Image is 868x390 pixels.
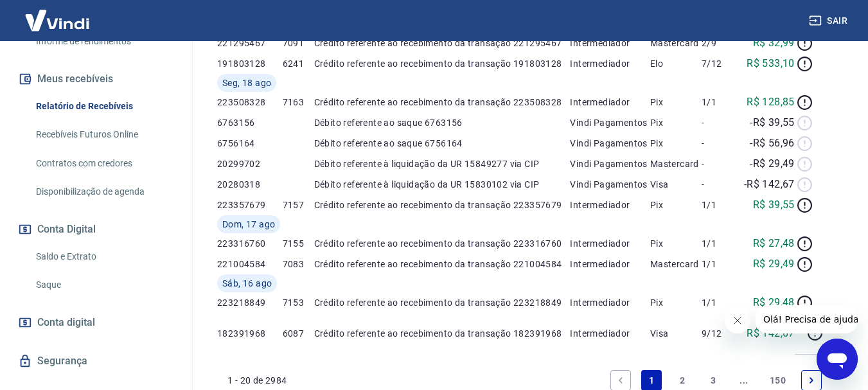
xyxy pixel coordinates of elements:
p: Crédito referente ao recebimento da transação 223218849 [314,296,571,309]
p: -R$ 29,49 [750,156,795,172]
p: 20280318 [217,178,283,191]
p: R$ 39,55 [753,197,795,213]
p: Vindi Pagamentos [570,116,650,129]
p: 191803128 [217,57,283,70]
p: 2/9 [702,37,741,49]
p: Débito referente à liquidação da UR 15830102 via CIP [314,178,571,191]
a: Informe de rendimentos [31,28,177,55]
p: Crédito referente ao recebimento da transação 221295467 [314,37,571,49]
p: Intermediador [570,327,650,340]
p: Vindi Pagamentos [570,137,650,150]
p: 7163 [283,96,314,109]
p: R$ 29,48 [753,295,795,310]
p: Elo [650,57,702,70]
p: Mastercard [650,37,702,49]
p: 221004584 [217,258,283,270]
a: Saque [31,272,177,298]
span: Olá! Precisa de ajuda? [8,9,108,19]
p: Intermediador [570,199,650,211]
button: Conta Digital [15,215,177,244]
p: Crédito referente ao recebimento da transação 223508328 [314,96,571,109]
a: Relatório de Recebíveis [31,93,177,120]
iframe: Botão para abrir a janela de mensagens [817,339,858,380]
button: Sair [806,9,853,33]
a: Contratos com credores [31,150,177,177]
p: Vindi Pagamentos [570,157,650,170]
p: Pix [650,199,702,211]
span: Dom, 17 ago [222,218,275,231]
p: 1/1 [702,96,741,109]
span: Seg, 18 ago [222,76,271,89]
p: -R$ 39,55 [750,115,795,130]
button: Meus recebíveis [15,65,177,93]
p: - [702,137,741,150]
p: 6756164 [217,137,283,150]
p: R$ 533,10 [747,56,795,71]
p: Intermediador [570,237,650,250]
p: Pix [650,116,702,129]
p: Intermediador [570,296,650,309]
p: 7091 [283,37,314,49]
iframe: Mensagem da empresa [756,305,858,333]
p: 6241 [283,57,314,70]
p: 7157 [283,199,314,211]
a: Segurança [15,347,177,375]
p: -R$ 56,96 [750,136,795,151]
p: R$ 142,67 [747,326,795,341]
p: Débito referente à liquidação da UR 15849277 via CIP [314,157,571,170]
span: Sáb, 16 ago [222,277,272,290]
p: 7155 [283,237,314,250]
p: 1/1 [702,296,741,309]
a: Conta digital [15,308,177,337]
p: Crédito referente ao recebimento da transação 182391968 [314,327,571,340]
p: 223357679 [217,199,283,211]
p: Pix [650,137,702,150]
p: Pix [650,237,702,250]
p: Mastercard [650,258,702,270]
p: R$ 128,85 [747,94,795,110]
p: Débito referente ao saque 6756164 [314,137,571,150]
p: 223316760 [217,237,283,250]
span: Conta digital [37,314,95,332]
iframe: Fechar mensagem [725,308,750,333]
a: Recebíveis Futuros Online [31,121,177,148]
p: R$ 29,49 [753,256,795,272]
p: -R$ 142,67 [744,177,795,192]
p: Intermediador [570,57,650,70]
p: Crédito referente ao recebimento da transação 191803128 [314,57,571,70]
p: 6087 [283,327,314,340]
p: 1/1 [702,258,741,270]
p: Débito referente ao saque 6763156 [314,116,571,129]
p: - [702,116,741,129]
p: Visa [650,327,702,340]
p: Mastercard [650,157,702,170]
p: - [702,178,741,191]
img: Vindi [15,1,99,40]
p: 20299702 [217,157,283,170]
p: Vindi Pagamentos [570,178,650,191]
p: Crédito referente ao recebimento da transação 221004584 [314,258,571,270]
p: 7083 [283,258,314,270]
p: 7/12 [702,57,741,70]
p: Intermediador [570,37,650,49]
p: 6763156 [217,116,283,129]
p: Crédito referente ao recebimento da transação 223316760 [314,237,571,250]
p: 7153 [283,296,314,309]
p: Pix [650,96,702,109]
p: R$ 27,48 [753,236,795,251]
p: 221295467 [217,37,283,49]
p: Crédito referente ao recebimento da transação 223357679 [314,199,571,211]
p: Visa [650,178,702,191]
p: Intermediador [570,258,650,270]
p: 1/1 [702,237,741,250]
p: 9/12 [702,327,741,340]
p: 1/1 [702,199,741,211]
p: 223218849 [217,296,283,309]
p: - [702,157,741,170]
p: R$ 32,99 [753,35,795,51]
p: Pix [650,296,702,309]
a: Disponibilização de agenda [31,179,177,205]
p: Intermediador [570,96,650,109]
p: 223508328 [217,96,283,109]
p: 1 - 20 de 2984 [227,374,287,387]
